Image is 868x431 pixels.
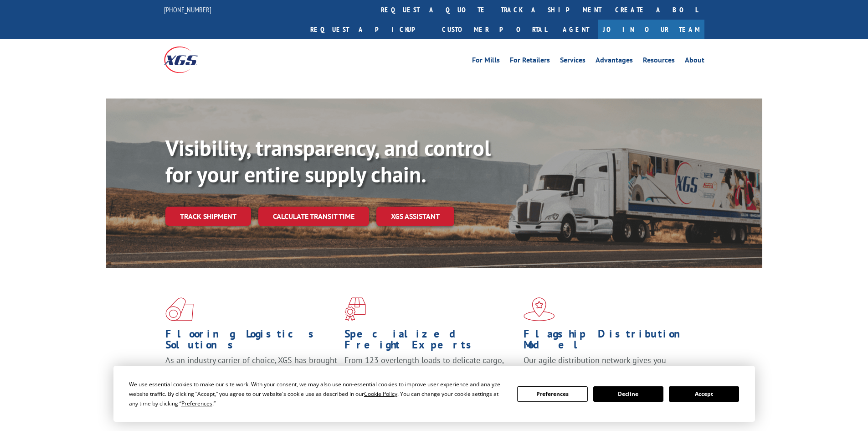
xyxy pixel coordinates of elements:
h1: Flagship Distribution Model [524,328,696,355]
a: Join Our Team [598,20,704,39]
a: XGS ASSISTANT [376,207,454,226]
p: From 123 overlength loads to delicate cargo, our experienced staff knows the best way to move you... [344,355,517,395]
a: Agent [554,20,598,39]
a: Track shipment [165,207,251,226]
h1: Flooring Logistics Solutions [165,328,338,355]
a: Resources [643,57,675,67]
div: We use essential cookies to make our site work. With your consent, we may also use non-essential ... [129,379,506,408]
span: As an industry carrier of choice, XGS has brought innovation and dedication to flooring logistics... [165,355,337,387]
img: xgs-icon-focused-on-flooring-red [344,297,366,321]
span: Our agile distribution network gives you nationwide inventory management on demand. [524,355,691,376]
b: Visibility, transparency, and control for your entire supply chain. [165,134,491,188]
button: Accept [669,386,739,402]
a: Request a pickup [303,20,435,39]
a: Calculate transit time [258,207,369,226]
a: For Mills [472,57,500,67]
button: Decline [593,386,663,402]
a: [PHONE_NUMBER] [164,5,211,14]
span: Cookie Policy [364,390,397,398]
a: Services [560,57,586,67]
a: Advantages [596,57,633,67]
img: xgs-icon-total-supply-chain-intelligence-red [165,297,194,321]
button: Preferences [517,386,587,402]
h1: Specialized Freight Experts [344,328,517,355]
span: Preferences [181,400,212,407]
a: For Retailers [510,57,550,67]
a: About [685,57,704,67]
img: xgs-icon-flagship-distribution-model-red [524,297,555,321]
a: Customer Portal [435,20,554,39]
div: Cookie Consent Prompt [113,366,755,422]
